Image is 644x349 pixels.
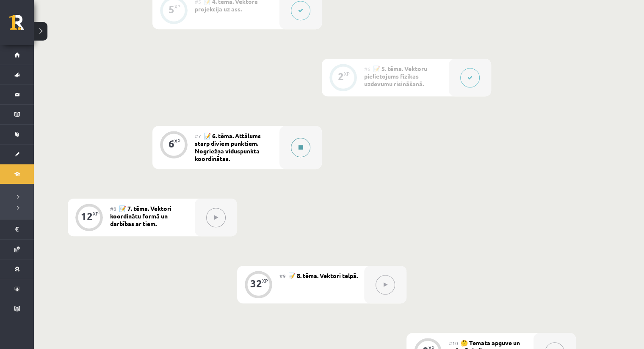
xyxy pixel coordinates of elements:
[81,213,93,220] div: 12
[9,15,34,36] a: Rīgas 1. Tālmācības vidusskola
[110,204,171,227] span: 📝 7. tēma. Vektori koordinātu formā un darbības ar tiem.
[262,278,268,283] div: XP
[195,132,261,162] span: 📝 6. tēma. Attālums starp diviem punktiem. Nogriežņa viduspunkta koordinātas.
[110,205,116,212] span: #8
[174,4,180,9] div: XP
[250,280,262,287] div: 32
[195,133,201,139] span: #7
[338,73,344,80] div: 2
[449,340,458,346] span: #10
[288,272,358,279] span: 📝 8. tēma. Vektori telpā.
[174,139,180,143] div: XP
[344,71,350,76] div: XP
[93,211,99,216] div: XP
[279,273,286,279] span: #9
[364,65,427,87] span: 📝 5. tēma. Vektoru pielietojums fizikas uzdevumu risināšanā.
[169,140,174,147] div: 6
[364,65,370,72] span: #6
[169,5,174,13] div: 5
